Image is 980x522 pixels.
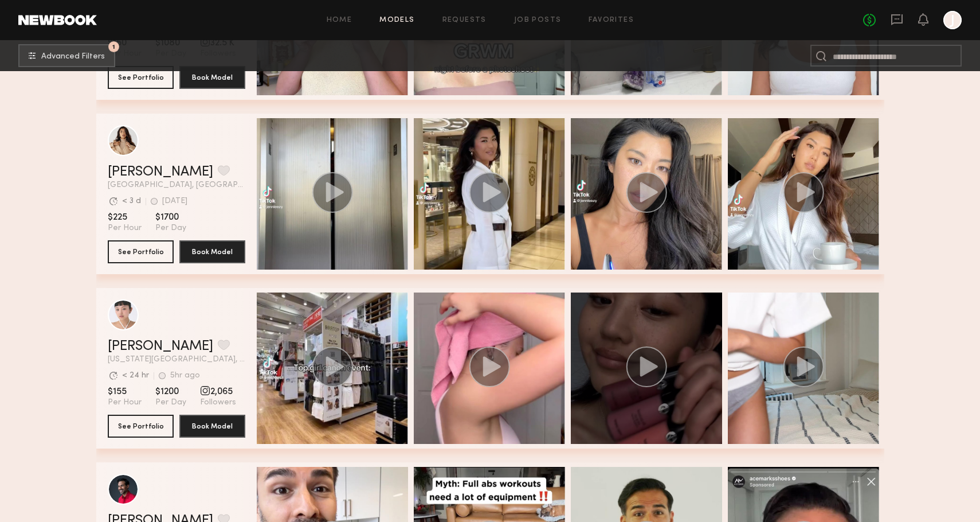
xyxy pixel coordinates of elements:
[379,17,414,24] a: Models
[327,17,352,24] a: Home
[179,240,245,263] button: Book Model
[108,398,142,408] span: Per Hour
[108,386,142,398] span: $155
[589,17,634,24] a: Favorites
[18,44,115,67] button: 1Advanced Filters
[155,212,186,223] span: $1700
[108,165,213,179] a: [PERSON_NAME]
[108,66,174,89] button: See Portfolio
[155,386,186,398] span: $1200
[179,66,245,89] button: Book Model
[162,197,187,205] div: [DATE]
[108,415,174,438] button: See Portfolio
[943,11,962,29] a: J
[122,372,149,380] div: < 24 hr
[200,386,236,398] span: 2,065
[155,223,186,233] span: Per Day
[179,415,245,438] button: Book Model
[108,181,245,189] span: [GEOGRAPHIC_DATA], [GEOGRAPHIC_DATA]
[108,340,213,353] a: [PERSON_NAME]
[41,53,105,61] span: Advanced Filters
[514,17,562,24] a: Job Posts
[108,240,174,263] button: See Portfolio
[122,197,141,205] div: < 3 d
[108,212,142,223] span: $225
[200,398,236,408] span: Followers
[108,356,245,364] span: [US_STATE][GEOGRAPHIC_DATA], [GEOGRAPHIC_DATA]
[112,44,115,49] span: 1
[170,372,200,380] div: 5hr ago
[155,398,186,408] span: Per Day
[108,223,142,233] span: Per Hour
[442,17,487,24] a: Requests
